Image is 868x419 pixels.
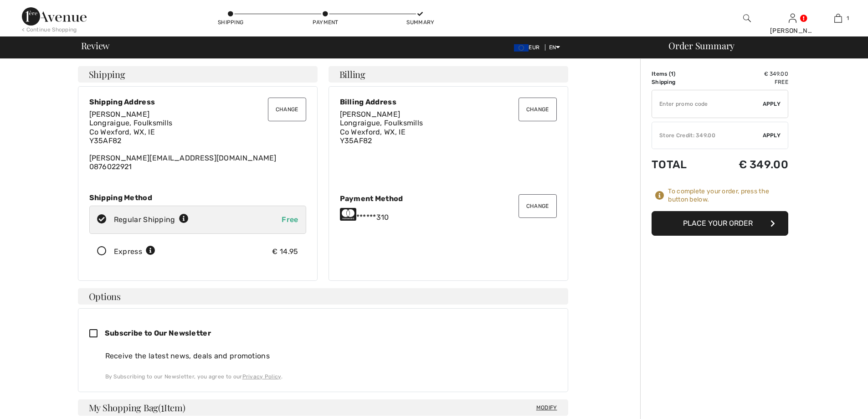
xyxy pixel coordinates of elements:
img: My Info [789,13,796,24]
div: To complete your order, press the button below. [668,187,788,204]
h4: My Shopping Bag [78,399,568,416]
span: Apply [763,100,781,108]
img: Euro [514,44,529,52]
span: Modify [536,403,557,412]
span: Free [282,215,298,224]
td: Items ( ) [652,70,708,78]
div: Billing Address [340,98,557,106]
td: Free [708,78,788,86]
div: Payment [312,18,339,26]
div: Shipping Method [89,193,306,202]
span: Billing [339,70,365,79]
span: EUR [514,44,543,51]
div: Summary [406,18,434,26]
a: Privacy Policy [242,373,281,380]
span: ( Item) [158,401,185,414]
a: Sign In [789,14,796,22]
img: search the website [743,13,751,24]
span: Shipping [89,70,125,79]
span: Subscribe to Our Newsletter [105,329,211,337]
span: Longraigue, Foulksmills Co Wexford, WX, IE Y35AF82 [340,119,423,145]
div: Store Credit: 349.00 [652,131,763,140]
div: Express [114,246,155,257]
div: Shipping Address [89,98,306,106]
h4: Options [78,288,568,305]
div: Shipping [217,18,244,26]
div: [PERSON_NAME] [770,26,815,36]
span: 1 [671,71,673,77]
div: < Continue Shopping [22,26,77,34]
div: Order Summary [657,41,863,50]
td: € 349.00 [708,149,788,180]
td: Total [652,149,708,180]
button: Place Your Order [652,211,788,236]
span: 1 [847,14,849,22]
span: Apply [763,131,781,140]
span: 1 [161,401,164,413]
input: Promo code [652,90,763,118]
img: 1ère Avenue [22,7,87,26]
span: [PERSON_NAME] [340,110,401,119]
button: Change [519,98,557,121]
span: Longraigue, Foulksmills Co Wexford, WX, IE Y35AF82 [89,119,173,145]
div: Regular Shipping [114,214,189,225]
div: [PERSON_NAME][EMAIL_ADDRESS][DOMAIN_NAME] 0876022921 [89,110,306,171]
a: 1 [816,13,860,24]
button: Change [268,98,306,121]
span: EN [549,44,560,51]
div: € 14.95 [272,246,298,257]
button: Change [519,194,557,218]
span: Review [81,41,110,50]
div: By Subscribing to our Newsletter, you agree to our . [105,372,557,381]
img: My Bag [834,13,842,24]
div: Payment Method [340,194,557,203]
td: Shipping [652,78,708,86]
div: Receive the latest news, deals and promotions [105,351,557,362]
td: € 349.00 [708,70,788,78]
span: [PERSON_NAME] [89,110,150,119]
